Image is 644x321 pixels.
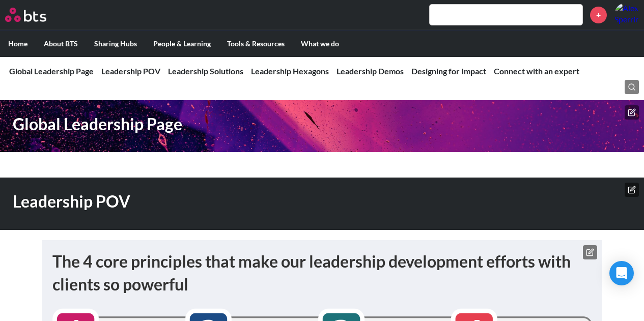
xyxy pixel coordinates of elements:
[583,245,597,259] button: Edit text box
[337,66,404,76] a: Leadership Demos
[168,66,243,76] a: Leadership Solutions
[5,8,46,22] img: BTS Logo
[145,31,219,57] label: People & Learning
[614,3,639,27] a: Profile
[86,31,145,57] label: Sharing Hubs
[219,31,293,57] label: Tools & Resources
[494,66,579,76] a: Connect with an expert
[590,7,607,23] a: +
[13,113,445,136] h1: Global Leadership Page
[13,190,445,213] h1: Leadership POV
[5,8,65,22] a: Go home
[609,261,634,285] div: Open Intercom Messenger
[614,3,639,27] img: Alex Sperrin
[293,31,347,57] label: What we do
[9,66,94,76] a: Global Leadership Page
[36,31,86,57] label: About BTS
[101,66,160,76] a: Leadership POV
[251,66,329,76] a: Leadership Hexagons
[625,105,639,120] button: Edit hero
[411,66,486,76] a: Designing for Impact
[625,183,639,197] button: Edit hero
[52,250,592,296] h1: The 4 core principles that make our leadership development efforts with clients so powerful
